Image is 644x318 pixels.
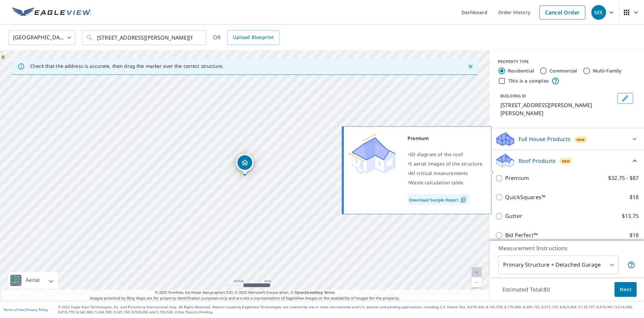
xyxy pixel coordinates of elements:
[23,272,42,289] div: Aerial
[294,290,323,295] a: OpenStreetMap
[622,212,639,220] p: $13.75
[155,290,335,296] span: © 2025 TomTom, Earthstar Geographics SIO, © 2025 Microsoft Corporation, ©
[620,285,631,294] span: Next
[614,282,637,297] button: Next
[409,179,463,186] span: Waste calculation table
[233,33,274,42] span: Upload Blueprint
[466,62,475,71] button: Close
[408,194,469,205] a: Download Sample Report
[500,101,614,117] p: [STREET_ADDRESS][PERSON_NAME][PERSON_NAME]
[505,231,538,239] p: Bid Perfect™
[508,67,534,74] label: Residential
[3,308,48,312] p: |
[577,137,585,142] span: New
[408,169,483,178] div: •
[505,174,529,182] p: Premium
[3,307,24,312] a: Terms of Use
[562,158,570,164] span: New
[459,197,468,203] img: Pdf Icon
[30,63,223,69] p: Check that the address is accurate, then drag the marker over the correct structure.
[409,170,468,176] span: All critical measurements
[408,134,483,143] div: Premium
[495,153,639,169] div: Roof ProductsNew
[58,305,641,315] p: © 2025 Eagle View Technologies, Inc. and Pictometry International Corp. All Rights Reserved. Repo...
[409,151,463,157] span: 3D diagram of the roof
[608,174,639,182] p: $32.75 - $87
[409,161,482,167] span: 5 aerial images of the structure
[627,261,635,269] span: Your report will include the primary structure and a detached garage if one exists.
[472,277,482,287] a: Current Level 20, Zoom Out
[349,134,396,174] img: Premium
[324,290,335,295] a: Terms
[495,131,639,147] div: Full House ProductsNew
[8,272,58,289] div: Aerial
[26,307,48,312] a: Privacy Policy
[498,256,619,274] div: Primary Structure + Detached Garage
[630,193,639,201] p: $18
[227,30,279,45] a: Upload Blueprint
[591,5,606,20] div: MK
[617,93,633,104] button: Edit building 1
[505,212,522,220] p: Gutter
[519,157,556,165] p: Roof Products
[498,244,635,252] p: Measurement Instructions
[630,231,639,239] p: $18
[519,135,571,143] p: Full House Products
[408,150,483,159] div: •
[497,282,555,297] p: Estimated Total: $0
[508,78,549,84] label: This is a complex
[500,93,526,99] p: BUILDING ID
[8,28,75,47] div: [GEOGRAPHIC_DATA]
[593,67,622,74] label: Multi-Family
[97,28,193,47] input: Search by address or latitude-longitude
[539,5,585,19] a: Cancel Order
[12,7,91,17] img: EV Logo
[236,154,254,175] div: Dropped pin, building 1, Residential property, 2117 Cresswell Dr Augusta, GA 30904
[498,59,636,65] div: PROPERTY TYPE
[505,193,545,201] p: QuickSquares™
[213,30,279,45] div: OR
[408,159,483,169] div: •
[472,267,482,277] a: Current Level 20, Zoom In Disabled
[549,67,577,74] label: Commercial
[408,178,483,187] div: •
